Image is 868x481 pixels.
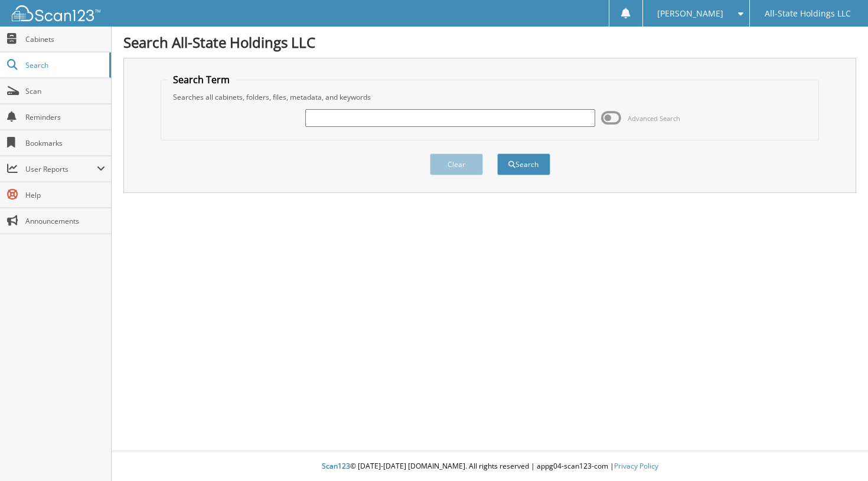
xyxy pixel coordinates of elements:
span: User Reports [25,164,97,174]
button: Clear [430,153,483,175]
h1: Search All-State Holdings LLC [123,32,856,52]
span: Reminders [25,112,105,122]
div: Searches all cabinets, folders, files, metadata, and keywords [167,92,812,102]
div: © [DATE]-[DATE] [DOMAIN_NAME]. All rights reserved | appg04-scan123-com | [112,452,868,481]
span: Cabinets [25,34,105,44]
span: Bookmarks [25,138,105,148]
legend: Search Term [167,73,236,86]
span: Search [25,60,103,70]
span: All-State Holdings LLC [765,10,851,17]
button: Search [497,153,550,175]
img: scan123-logo-white.svg [12,5,100,21]
span: Scan [25,86,105,96]
span: Help [25,190,105,200]
span: [PERSON_NAME] [657,10,723,17]
a: Privacy Policy [614,461,658,471]
span: Announcements [25,216,105,226]
span: Scan123 [322,461,350,471]
iframe: Chat Widget [809,424,868,481]
span: Advanced Search [628,114,680,123]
